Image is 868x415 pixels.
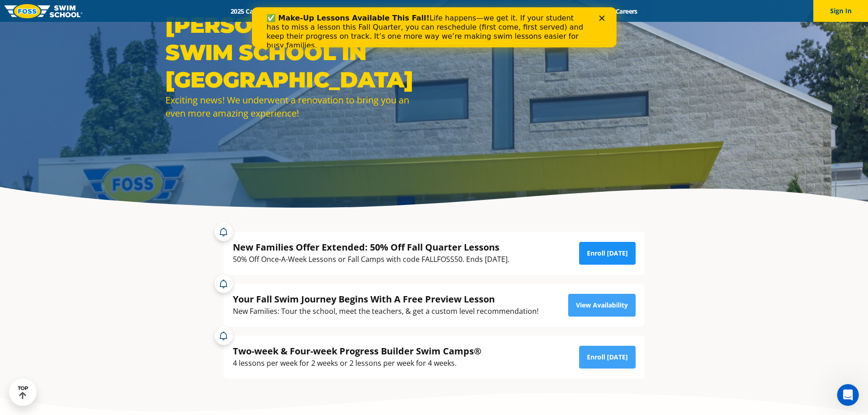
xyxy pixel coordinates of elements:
[483,7,579,15] a: Swim Like [PERSON_NAME]
[233,345,482,357] div: Two-week & Four-week Progress Builder Swim Camps®
[233,293,539,305] div: Your Fall Swim Journey Begins With A Free Preview Lesson
[280,7,318,15] a: Schools
[579,7,607,15] a: Blog
[15,6,178,15] b: ✅ Make-Up Lessons Available This Fall!
[165,93,430,120] div: Exciting news! We underwent a renovation to bring you an even more amazing experience!
[607,7,645,15] a: Careers
[5,4,82,18] img: FOSS Swim School Logo
[398,7,483,15] a: About [PERSON_NAME]
[579,242,636,265] a: Enroll [DATE]
[252,7,616,47] iframe: Intercom live chat banner
[233,241,509,253] div: New Families Offer Extended: 50% Off Fall Quarter Lessons
[233,305,539,318] div: New Families: Tour the school, meet the teachers, & get a custom level recommendation!
[579,346,636,369] a: Enroll [DATE]
[223,7,280,15] a: 2025 Calendar
[347,8,356,14] div: Close
[837,384,859,406] iframe: Intercom live chat
[233,357,482,369] div: 4 lessons per week for 2 weeks or 2 lessons per week for 4 weeks.
[18,385,28,400] div: TOP
[318,7,398,15] a: Swim Path® Program
[568,294,636,317] a: View Availability
[15,6,335,43] div: Life happens—we get it. If your student has to miss a lesson this Fall Quarter, you can reschedul...
[165,11,430,93] h1: [PERSON_NAME] SWIM SCHOOL IN [GEOGRAPHIC_DATA]
[233,253,509,266] div: 50% Off Once-A-Week Lessons or Fall Camps with code FALLFOSS50. Ends [DATE].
